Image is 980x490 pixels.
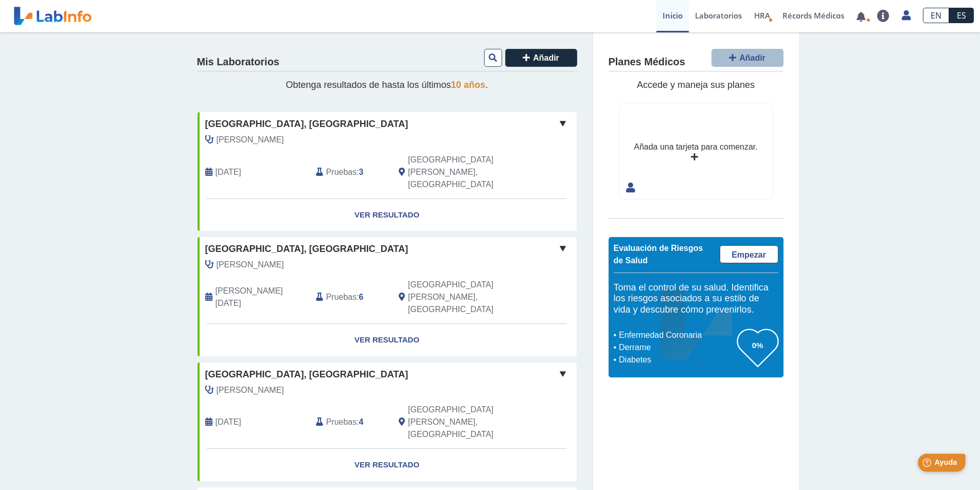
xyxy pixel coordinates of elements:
div: : [308,404,391,441]
b: 6 [359,293,364,301]
a: Ver Resultado [198,324,577,356]
a: Ver Resultado [198,449,577,481]
b: 3 [359,168,364,176]
div: : [308,154,391,191]
a: Empezar [720,245,778,263]
h4: Mis Laboratorios [197,56,279,68]
span: [GEOGRAPHIC_DATA], [GEOGRAPHIC_DATA] [205,368,408,382]
span: Accede y maneja sus planes [637,80,755,90]
h5: Toma el control de su salud. Identifica los riesgos asociados a su estilo de vida y descubre cómo... [614,282,778,316]
a: EN [923,8,949,23]
li: Enfermedad Coronaria [616,329,737,341]
div: : [308,279,391,316]
span: 2024-01-23 [216,285,308,310]
span: Evaluación de Riesgos de Salud [614,244,703,265]
li: Derrame [616,341,737,354]
h4: Planes Médicos [609,56,685,68]
h3: 0% [737,339,778,352]
span: [GEOGRAPHIC_DATA], [GEOGRAPHIC_DATA] [205,242,408,256]
a: Ver Resultado [198,199,577,231]
span: Rivera Colon, Luis [217,259,284,271]
button: Añadir [505,49,577,67]
span: 2023-07-18 [216,416,241,428]
div: Añada una tarjeta para comenzar. [634,141,757,153]
li: Diabetes [616,354,737,366]
span: Obtenga resultados de hasta los últimos . [286,80,488,90]
button: Añadir [711,49,783,67]
span: Pruebas [326,416,357,428]
span: San Juan, PR [408,279,522,316]
span: Rodriguez Juarbe, Mary [217,384,284,396]
span: San Juan, PR [408,404,522,441]
span: Añadir [533,53,559,62]
a: ES [949,8,974,23]
span: 10 años [451,80,486,90]
span: HRA [754,10,770,21]
span: 2024-04-18 [216,166,241,178]
span: Añadir [739,53,765,62]
span: Pruebas [326,291,357,303]
span: Rivera Colon, Luis [217,134,284,146]
span: Pruebas [326,166,357,178]
b: 4 [359,418,364,426]
iframe: Help widget launcher [888,450,969,479]
span: San Juan, PR [408,154,522,191]
span: Empezar [732,250,766,259]
span: [GEOGRAPHIC_DATA], [GEOGRAPHIC_DATA] [205,117,408,131]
